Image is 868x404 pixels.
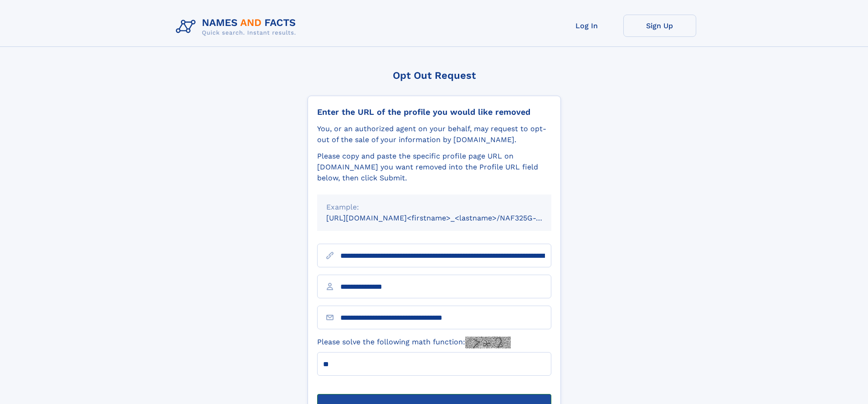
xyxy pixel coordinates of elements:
[550,15,623,37] a: Log In
[326,214,569,222] small: [URL][DOMAIN_NAME]<firstname>_<lastname>/NAF325G-xxxxxxxx
[308,70,561,81] div: Opt Out Request
[623,15,696,37] a: Sign Up
[172,15,303,39] img: Logo Names and Facts
[317,337,511,348] label: Please solve the following math function:
[326,202,542,213] div: Example:
[317,123,551,145] div: You, or an authorized agent on your behalf, may request to opt-out of the sale of your informatio...
[317,107,551,117] div: Enter the URL of the profile you would like removed
[317,151,551,184] div: Please copy and paste the specific profile page URL on [DOMAIN_NAME] you want removed into the Pr...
